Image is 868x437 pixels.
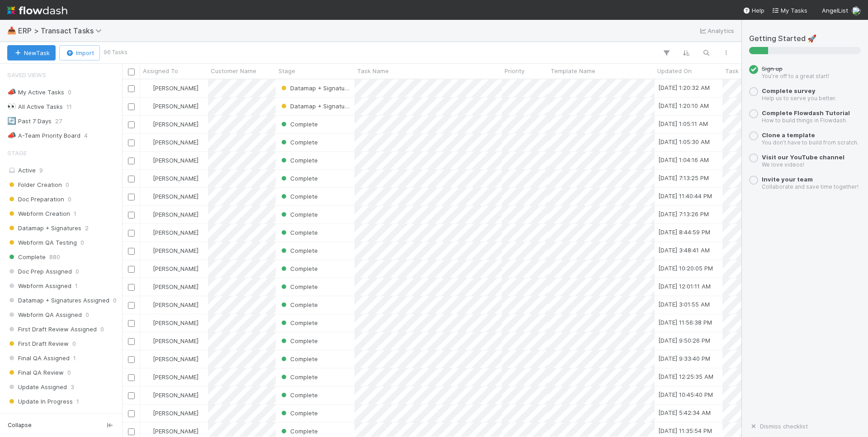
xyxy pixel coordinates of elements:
img: avatar_f5fedbe2-3a45-46b0-b9bb-d3935edf1c24.png [144,102,151,110]
div: Complete [279,354,318,363]
img: avatar_f5fedbe2-3a45-46b0-b9bb-d3935edf1c24.png [144,428,151,435]
div: [PERSON_NAME] [144,264,198,273]
div: [PERSON_NAME] [144,354,198,363]
div: [DATE] 7:13:25 PM [658,173,709,182]
img: avatar_f5fedbe2-3a45-46b0-b9bb-d3935edf1c24.png [144,319,151,326]
div: [PERSON_NAME] [144,318,198,327]
span: Assigned To [143,66,178,75]
div: Complete [279,246,318,255]
img: avatar_f5fedbe2-3a45-46b0-b9bb-d3935edf1c24.png [144,193,151,200]
div: Complete [279,228,318,237]
span: Update Assigned [7,381,67,393]
span: QA Feedback Assigned [7,410,84,422]
img: avatar_f5fedbe2-3a45-46b0-b9bb-d3935edf1c24.png [144,409,151,417]
span: Complete [279,265,318,272]
span: Final QA Assigned [7,353,70,364]
span: [PERSON_NAME] [153,409,198,417]
button: Import [59,45,100,60]
div: [DATE] 9:50:26 PM [658,336,710,345]
img: avatar_f5fedbe2-3a45-46b0-b9bb-d3935edf1c24.png [144,211,151,218]
a: Complete Flowdash Tutorial [762,109,850,116]
div: Complete [279,336,318,345]
span: 0 [100,324,104,335]
small: Help us to serve you better. [762,95,836,102]
div: [DATE] 5:42:34 AM [658,408,711,417]
input: Toggle Row Selected [128,284,135,291]
div: [DATE] 7:13:26 PM [658,209,709,218]
small: 96 Tasks [104,48,127,56]
span: [PERSON_NAME] [153,428,198,435]
h5: Getting Started 🚀 [749,34,861,43]
input: Toggle Row Selected [128,230,135,237]
span: AngelList [822,7,848,14]
div: [PERSON_NAME] [144,372,198,381]
span: [PERSON_NAME] [153,247,198,254]
input: Toggle Row Selected [128,103,135,110]
span: Complete [279,428,318,435]
span: Sign up [762,65,783,72]
div: [PERSON_NAME] [144,391,198,400]
a: Complete survey [762,87,816,94]
span: Task Type [725,66,755,75]
span: [PERSON_NAME] [153,139,198,146]
span: Complete [279,373,318,381]
div: [PERSON_NAME] [144,228,198,237]
span: Complete [279,229,318,236]
img: avatar_f5fedbe2-3a45-46b0-b9bb-d3935edf1c24.png [144,337,151,344]
span: Complete [279,121,318,128]
span: Datamap + Signatures [279,102,354,110]
div: [DATE] 3:01:55 AM [658,300,710,309]
span: 0 [72,338,76,349]
input: Toggle Row Selected [128,85,135,92]
span: 0 [80,237,84,248]
a: Invite your team [762,176,813,183]
span: 11 [66,101,72,112]
div: [DATE] 12:25:35 AM [658,372,713,381]
span: Updated On [657,66,692,75]
span: Webform QA Assigned [7,309,82,321]
span: Saved Views [7,66,46,84]
span: Complete [279,301,318,308]
img: avatar_f5fedbe2-3a45-46b0-b9bb-d3935edf1c24.png [144,283,151,290]
div: [DATE] 1:04:16 AM [658,155,709,164]
span: 🔄 [7,117,16,125]
img: avatar_11833ecc-818b-4748-aee0-9d6cf8466369.png [852,6,861,15]
input: Toggle Row Selected [128,194,135,200]
span: Datamap + Signatures Assigned [7,295,109,306]
span: Complete [279,283,318,290]
span: 1 [76,396,79,407]
div: [DATE] 8:44:59 PM [658,228,710,237]
span: 4 [84,130,88,141]
span: Complete [279,391,318,399]
span: [PERSON_NAME] [153,391,198,399]
div: Complete [279,210,318,219]
div: [PERSON_NAME] [144,174,198,183]
div: Complete [279,409,318,418]
a: Visit our YouTube channel [762,153,844,161]
div: All Active Tasks [7,101,63,112]
div: [PERSON_NAME] [144,138,198,147]
span: 0 [66,179,69,191]
span: [PERSON_NAME] [153,373,198,381]
input: Toggle Row Selected [128,302,135,309]
div: Complete [279,300,318,309]
span: [PERSON_NAME] [153,84,198,92]
a: Analytics [698,25,734,36]
span: Webform Creation [7,208,70,219]
span: 1 [74,208,76,219]
button: NewTask [7,45,56,60]
span: [PERSON_NAME] [153,355,198,363]
span: Template Name [551,66,595,75]
div: Complete [279,120,318,129]
span: 📥 [7,27,16,34]
small: You’re off to a great start! [762,73,829,79]
img: avatar_f5fedbe2-3a45-46b0-b9bb-d3935edf1c24.png [144,265,151,272]
span: Customer Name [211,66,256,75]
span: Complete [279,193,318,200]
div: My Active Tasks [7,87,64,98]
span: Complete [279,319,318,326]
span: Collapse [8,421,32,429]
span: 0 [75,266,79,277]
